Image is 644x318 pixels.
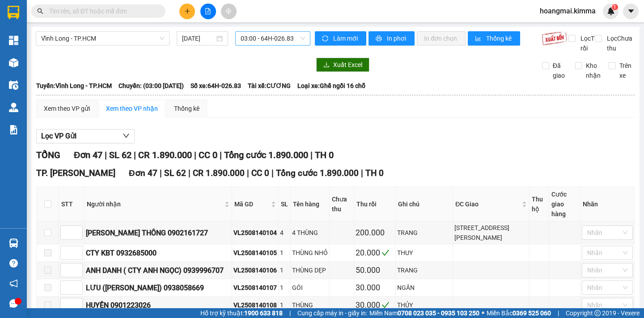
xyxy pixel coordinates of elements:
th: Cước giao hàng [549,187,580,222]
span: TP. [PERSON_NAME] [36,168,115,178]
div: [STREET_ADDRESS][PERSON_NAME] [454,223,528,243]
span: | [361,168,363,178]
span: Tài xế: CƯƠNG [248,81,291,91]
div: Xem theo VP gửi [44,104,90,113]
span: aim [225,8,232,14]
th: Ghi chú [396,187,453,222]
span: Lọc Thu rồi [577,33,603,53]
span: Loại xe: Ghế ngồi 16 chỗ [297,81,365,91]
span: Lọc Chưa thu [603,33,635,53]
span: | [289,308,291,318]
span: CC 0 [199,150,217,160]
div: TRANG [397,265,452,275]
span: In phơi [387,33,407,43]
img: 9k= [542,31,567,46]
span: download [323,62,330,69]
sup: 1 [612,4,618,10]
span: ĐC Giao [455,199,520,209]
span: | [105,150,107,160]
span: | [188,168,191,178]
td: VL2508140104 [232,222,279,244]
div: 30.000 [356,299,394,311]
th: SL [279,187,291,222]
span: Trên xe [616,61,635,80]
span: Làm mới [333,33,359,43]
div: 4 [280,228,289,238]
span: Tổng cước 1.890.000 [224,150,308,160]
span: Thống kê [486,33,513,43]
div: HUYỀN 0901223026 [86,300,230,311]
span: 1 [613,4,616,10]
span: Xuất Excel [333,60,362,70]
div: ANH DANH ( CTY ANH NGỌC) 0939996707 [86,265,230,276]
span: TỔNG [36,150,60,160]
span: Người nhận [87,199,223,209]
div: Xem theo VP nhận [106,104,158,113]
div: VL2508140105 [233,248,277,258]
span: | [310,150,313,160]
span: Mã GD [234,199,269,209]
div: Thống kê [174,104,199,113]
span: ⚪️ [482,311,484,315]
div: THUY [397,248,452,258]
strong: 0708 023 035 - 0935 103 250 [398,310,479,317]
span: Tổng cước 1.890.000 [276,168,359,178]
span: Kho nhận [582,61,604,80]
div: 1 [280,300,289,310]
button: plus [179,4,195,19]
span: Vĩnh Long - TP.HCM [41,32,164,45]
b: Tuyến: Vĩnh Long - TP.HCM [36,82,112,89]
img: warehouse-icon [9,238,18,248]
span: | [160,168,162,178]
img: warehouse-icon [9,103,18,112]
div: LƯU ([PERSON_NAME]) 0938058669 [86,282,230,293]
span: SL 62 [109,150,131,160]
span: check [381,301,390,309]
strong: 1900 633 818 [244,310,283,317]
td: VL2508140108 [232,297,279,314]
span: file-add [205,8,211,14]
span: Đơn 47 [74,150,102,160]
span: Số xe: 64H-026.83 [191,81,241,91]
div: THỦY [397,300,452,310]
button: aim [221,4,237,19]
img: warehouse-icon [9,80,18,90]
span: TH 0 [315,150,334,160]
div: 50.000 [356,264,394,276]
input: Tìm tên, số ĐT hoặc mã đơn [49,6,155,16]
div: 200.000 [356,226,394,239]
span: message [9,299,18,308]
span: CR 1.890.000 [193,168,245,178]
div: 1 [280,283,289,293]
span: CC 0 [251,168,269,178]
th: Thu hộ [530,187,549,222]
div: CTY KBT 0932685000 [86,247,230,259]
span: | [247,168,249,178]
span: CR 1.890.000 [138,150,192,160]
div: 4 THÙNG [292,228,328,238]
button: In đơn chọn [417,31,466,46]
span: Đã giao [549,61,568,80]
span: down [123,132,130,139]
span: search [37,8,43,14]
button: Lọc VP Gửi [36,129,135,143]
img: logo-vxr [8,6,19,19]
img: icon-new-feature [607,7,615,15]
span: hoangmai.kimma [533,5,603,17]
button: file-add [200,4,216,19]
div: TRANG [397,228,452,238]
button: caret-down [623,4,639,19]
button: syncLàm mới [315,31,366,46]
span: copyright [594,310,601,316]
div: 1 [280,248,289,258]
div: Nhãn [583,199,632,209]
div: [PERSON_NAME] THÔNG 0902161727 [86,227,230,238]
span: caret-down [627,7,635,15]
span: Chuyến: (03:00 [DATE]) [119,81,184,91]
div: VL2508140107 [233,283,277,293]
span: Cung cấp máy in - giấy in: [297,308,367,318]
span: Miền Nam [369,308,479,318]
span: | [220,150,222,160]
span: question-circle [9,259,18,268]
span: bar-chart [475,35,483,42]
